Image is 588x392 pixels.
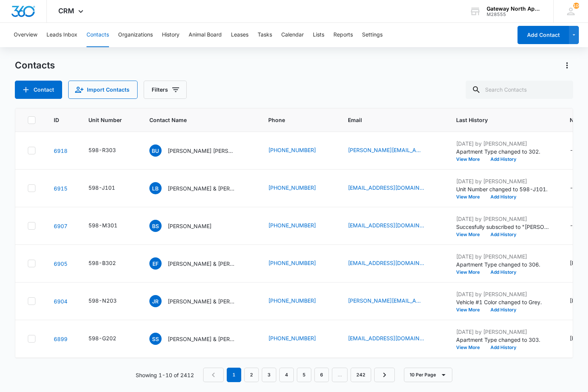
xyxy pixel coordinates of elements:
[258,23,272,47] button: Tasks
[485,232,522,237] button: Add History
[54,185,67,192] a: Navigate to contact details page for Loni Baker & John Baker
[203,368,395,382] nav: Pagination
[314,368,329,382] a: Page 6
[348,221,424,229] a: [EMAIL_ADDRESS][DOMAIN_NAME]
[362,23,383,47] button: Settings
[244,368,259,382] a: Page 2
[456,215,551,223] p: [DATE] by [PERSON_NAME]
[268,259,316,267] a: [PHONE_NUMBER]
[136,371,194,379] p: Showing 1-10 of 2412
[54,116,59,124] span: ID
[268,221,316,229] a: [PHONE_NUMBER]
[348,334,438,343] div: Email - bigbongcafe@gmail.com - Select to Edit Field
[168,222,211,230] p: [PERSON_NAME]
[485,345,522,350] button: Add History
[456,336,551,344] p: Apartment Type changed to 303.
[348,297,438,306] div: Email - maria.stephh3@gmail.com - Select to Edit Field
[268,221,330,230] div: Phone - (303) 776-0115 - Select to Edit Field
[485,270,522,275] button: Add History
[485,157,522,162] button: Add History
[149,333,250,345] div: Contact Name - Stephen Skare & Yong Hamilton - Select to Edit Field
[374,368,395,382] a: Next Page
[348,116,427,124] span: Email
[262,368,276,382] a: Page 3
[573,3,579,9] span: 109
[88,297,117,305] div: 598-N203
[268,297,330,306] div: Phone - (970) 775-3516 - Select to Edit Field
[149,220,162,232] span: BS
[88,221,131,230] div: Unit Number - 598-M301 - Select to Edit Field
[456,195,485,199] button: View More
[268,184,330,193] div: Phone - (303) 842-9753 - Select to Edit Field
[348,221,438,230] div: Email - briansanc07@hotmail.com - Select to Edit Field
[456,157,485,162] button: View More
[88,146,130,155] div: Unit Number - 598-R303 - Select to Edit Field
[149,295,162,307] span: JR
[456,260,551,268] p: Apartment Type changed to 306.
[88,334,116,342] div: 598-G202
[54,148,67,154] a: Navigate to contact details page for Brandon Uriel Caballero Enriquez
[456,328,551,336] p: [DATE] by [PERSON_NAME]
[168,335,236,343] p: [PERSON_NAME] & [PERSON_NAME]
[561,59,573,71] button: Actions
[149,182,250,194] div: Contact Name - Loni Baker & John Baker - Select to Edit Field
[570,146,580,155] div: ---
[456,345,485,350] button: View More
[88,259,116,267] div: 598-B302
[466,81,573,99] input: Search Contacts
[456,177,551,185] p: [DATE] by [PERSON_NAME]
[268,334,330,343] div: Phone - (307) 343-0547 - Select to Edit Field
[149,182,162,194] span: LB
[14,23,37,47] button: Overview
[348,146,424,154] a: [PERSON_NAME][EMAIL_ADDRESS][DOMAIN_NAME]
[456,148,551,156] p: Apartment Type changed to 302.
[88,259,130,268] div: Unit Number - 598-B302 - Select to Edit Field
[88,184,115,192] div: 598-J101
[54,260,67,267] a: Navigate to contact details page for Emma French & Fernando Duarte
[348,259,424,267] a: [EMAIL_ADDRESS][DOMAIN_NAME]
[485,195,522,199] button: Add History
[348,184,438,193] div: Email - lonibaker659@gmail.com - Select to Edit Field
[68,81,138,99] button: Import Contacts
[88,334,130,343] div: Unit Number - 598-G202 - Select to Edit Field
[313,23,324,47] button: Lists
[46,23,77,47] button: Leads Inbox
[149,220,225,232] div: Contact Name - Brian Sanchez - Select to Edit Field
[279,368,294,382] a: Page 4
[168,297,236,305] p: [PERSON_NAME] & [PERSON_NAME]
[268,184,316,192] a: [PHONE_NUMBER]
[58,7,74,15] span: CRM
[54,223,67,229] a: Navigate to contact details page for Brian Sanchez
[231,23,248,47] button: Leases
[333,23,353,47] button: Reports
[348,334,424,342] a: [EMAIL_ADDRESS][DOMAIN_NAME]
[456,116,540,124] span: Last History
[144,81,187,99] button: Filters
[88,221,117,229] div: 598-M301
[351,368,371,382] a: Page 242
[15,81,62,99] button: Add Contact
[15,60,55,71] h1: Contacts
[456,252,551,260] p: [DATE] by [PERSON_NAME]
[54,298,67,305] a: Navigate to contact details page for Joel Robles III & Maria Martinez
[456,223,551,231] p: Succesfully subscribed to "[PERSON_NAME][GEOGRAPHIC_DATA]".
[88,116,131,124] span: Unit Number
[149,144,250,157] div: Contact Name - Brandon Uriel Caballero Enriquez - Select to Edit Field
[54,336,67,342] a: Navigate to contact details page for Stephen Skare & Yong Hamilton
[573,3,579,9] div: notifications count
[149,116,239,124] span: Contact Name
[149,257,250,270] div: Contact Name - Emma French & Fernando Duarte - Select to Edit Field
[268,146,316,154] a: [PHONE_NUMBER]
[456,270,485,275] button: View More
[149,295,250,307] div: Contact Name - Joel Robles III & Maria Martinez - Select to Edit Field
[168,147,236,155] p: [PERSON_NAME] [PERSON_NAME]
[456,308,485,312] button: View More
[570,221,580,230] div: ---
[570,184,580,193] div: ---
[348,259,438,268] div: Email - emmafrench716@gmail.com - Select to Edit Field
[348,297,424,305] a: [PERSON_NAME][EMAIL_ADDRESS][DOMAIN_NAME]
[268,146,330,155] div: Phone - (915) 529-7406 - Select to Edit Field
[88,146,116,154] div: 598-R303
[189,23,222,47] button: Animal Board
[227,368,241,382] em: 1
